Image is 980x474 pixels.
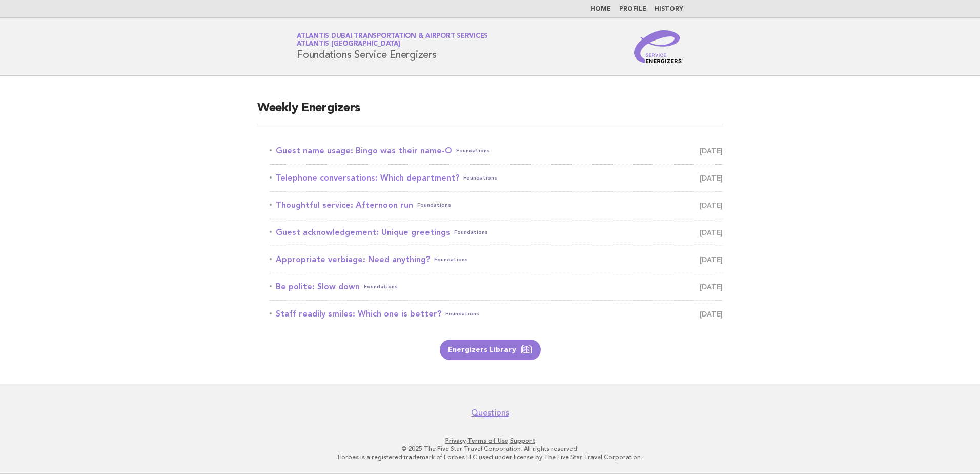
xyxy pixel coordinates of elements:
[467,437,508,444] a: Terms of Use
[270,171,723,185] a: Telephone conversations: Which department?Foundations [DATE]
[471,408,509,418] a: Questions
[700,280,723,294] span: [DATE]
[270,252,723,267] a: Appropriate verbiage: Need anything?Foundations [DATE]
[700,252,723,267] span: [DATE]
[655,6,683,12] a: History
[510,437,535,444] a: Support
[257,100,723,125] h2: Weekly Energizers
[590,6,611,12] a: Home
[700,144,723,158] span: [DATE]
[700,307,723,321] span: [DATE]
[700,225,723,240] span: [DATE]
[463,171,497,185] span: Foundations
[297,41,400,48] span: Atlantis [GEOGRAPHIC_DATA]
[619,6,646,12] a: Profile
[270,280,723,294] a: Be polite: Slow downFoundations [DATE]
[297,33,488,47] a: Atlantis Dubai Transportation & Airport ServicesAtlantis [GEOGRAPHIC_DATA]
[176,453,804,461] p: Forbes is a registered trademark of Forbes LLC used under license by The Five Star Travel Corpora...
[270,144,723,158] a: Guest name usage: Bingo was their name-OFoundations [DATE]
[700,198,723,212] span: [DATE]
[456,144,490,158] span: Foundations
[364,280,398,294] span: Foundations
[434,252,468,267] span: Foundations
[176,445,804,453] p: © 2025 The Five Star Travel Corporation. All rights reserved.
[270,198,723,212] a: Thoughtful service: Afternoon runFoundations [DATE]
[270,225,723,240] a: Guest acknowledgement: Unique greetingsFoundations [DATE]
[417,198,451,212] span: Foundations
[297,33,488,60] h1: Foundations Service Energizers
[440,340,541,360] a: Energizers Library
[176,437,804,445] p: · ·
[445,437,466,444] a: Privacy
[454,225,488,240] span: Foundations
[445,307,479,321] span: Foundations
[270,307,723,321] a: Staff readily smiles: Which one is better?Foundations [DATE]
[634,30,683,63] img: Service Energizers
[700,171,723,185] span: [DATE]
